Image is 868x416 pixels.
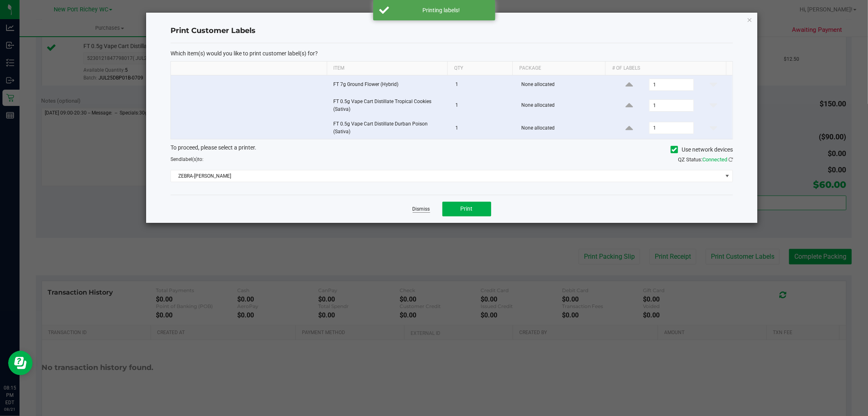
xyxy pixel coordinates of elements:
[327,62,447,75] th: Item
[171,170,722,182] span: ZEBRA-[PERSON_NAME]
[516,75,610,95] td: None allocated
[450,95,516,117] td: 1
[442,202,491,216] button: Print
[678,156,733,163] span: QZ Status:
[413,206,430,213] a: Dismiss
[328,95,450,117] td: FT 0.5g Vape Cart Distillate Tropical Cookies (Sativa)
[447,62,512,75] th: Qty
[181,156,198,162] span: label(s)
[450,75,516,95] td: 1
[516,95,610,117] td: None allocated
[450,117,516,139] td: 1
[171,26,733,36] h4: Print Customer Labels
[605,62,726,75] th: # of labels
[8,351,33,375] iframe: Resource center
[702,156,727,163] span: Connected
[171,156,203,162] span: Send to:
[328,75,450,95] td: FT 7g Ground Flower (Hybrid)
[516,117,610,139] td: None allocated
[461,205,473,212] span: Print
[671,145,733,154] label: Use network devices
[164,143,739,156] div: To proceed, please select a printer.
[512,62,605,75] th: Package
[171,50,733,57] p: Which item(s) would you like to print customer label(s) for?
[328,117,450,139] td: FT 0.5g Vape Cart Distillate Durban Poison (Sativa)
[394,6,489,14] div: Printing labels!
